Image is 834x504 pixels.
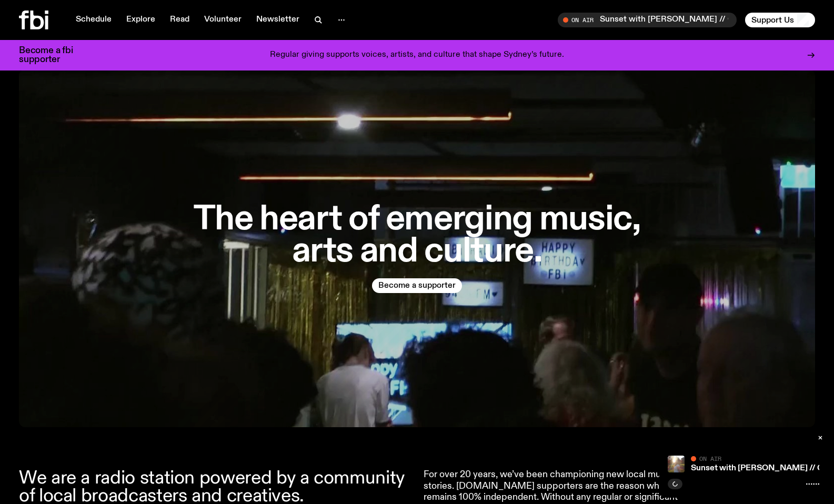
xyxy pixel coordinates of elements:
span: On Air [699,455,721,462]
h3: Become a fbi supporter [19,46,86,64]
a: Explore [120,13,162,27]
h1: The heart of emerging music, arts and culture. [182,204,653,268]
button: Support Us [745,13,815,27]
button: On AirSunset with [PERSON_NAME] // Guest Mix: [PERSON_NAME] [558,13,737,27]
a: Read [164,13,196,27]
a: Volunteer [198,13,248,27]
button: Become a supporter [372,278,462,293]
p: Regular giving supports voices, artists, and culture that shape Sydney’s future. [270,51,564,60]
a: Schedule [69,13,118,27]
a: Newsletter [250,13,306,27]
span: Support Us [751,15,794,25]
